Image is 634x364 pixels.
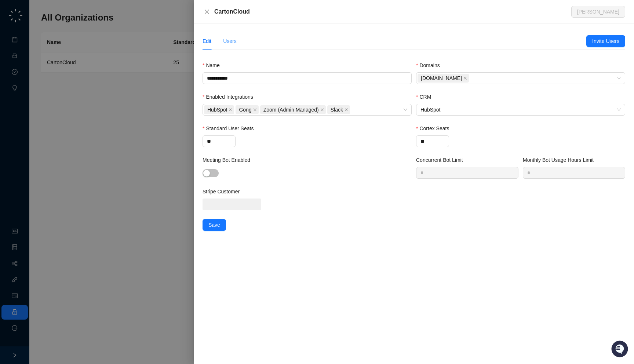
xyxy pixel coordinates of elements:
[418,74,469,83] span: cartoncloud.com
[320,108,324,112] span: close
[52,120,89,126] a: Powered byPylon
[223,37,237,45] div: Users
[30,100,59,113] a: 📶Status
[229,108,232,112] span: close
[15,103,27,110] span: Docs
[416,156,468,164] label: Concurrent Bot Limit
[416,93,436,101] label: CRM
[125,69,134,77] button: Start new chat
[25,66,120,74] div: Start new chat
[203,37,211,45] div: Edit
[345,108,348,112] span: close
[203,72,412,84] input: Name
[260,105,326,114] span: Zoom (Admin Managed)
[327,105,350,114] span: Slack
[203,61,225,69] label: Name
[463,76,467,80] span: close
[611,340,630,360] iframe: Open customer support
[203,188,245,196] label: Stripe Customer
[331,106,343,114] span: Slack
[523,167,625,178] input: Monthly Bot Usage Hours Limit
[592,37,619,45] span: Invite Users
[421,74,462,82] span: [DOMAIN_NAME]
[25,74,93,80] div: We're available if you need us!
[586,35,625,47] button: Invite Users
[7,29,134,41] p: Welcome 👋
[207,106,227,114] span: HubSpot
[7,7,22,22] img: Swyft AI
[204,9,210,15] span: close
[203,124,259,132] label: Standard User Seats
[208,221,220,229] span: Save
[40,103,57,110] span: Status
[203,7,211,16] button: Close
[203,219,226,231] button: Save
[7,103,13,109] div: 📚
[416,124,454,132] label: Cortex Seats
[4,100,30,113] a: 📚Docs
[416,136,449,147] input: Cortex Seats
[7,41,134,53] h2: How can we help?
[239,106,251,114] span: Gong
[416,167,518,178] input: Concurrent Bot Limit
[203,93,258,101] label: Enabled Integrations
[204,105,234,114] span: HubSpot
[416,61,445,69] label: Domains
[203,169,219,177] button: Meeting Bot Enabled
[203,136,235,147] input: Standard User Seats
[33,103,39,109] div: 📶
[203,156,255,164] label: Meeting Bot Enabled
[420,104,621,115] span: HubSpot
[351,107,353,113] input: Enabled Integrations
[263,106,319,114] span: Zoom (Admin Managed)
[7,66,21,80] img: 5124521997842_fc6d7dfcefe973c2e489_88.png
[470,76,472,81] input: Domains
[214,7,571,16] div: CartonCloud
[236,105,258,114] span: Gong
[523,156,599,164] label: Monthly Bot Usage Hours Limit
[73,121,89,126] span: Pylon
[571,6,625,18] button: [PERSON_NAME]
[253,108,257,112] span: close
